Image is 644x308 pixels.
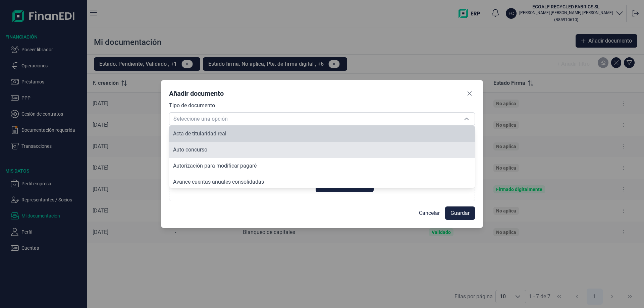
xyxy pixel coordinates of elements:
[173,130,226,137] span: Acta de titularidad real
[464,88,475,99] button: Close
[173,146,207,153] span: Auto concurso
[169,174,475,190] li: Avance cuentas anuales consolidadas
[169,142,475,158] li: Auto concurso
[445,206,475,220] button: Guardar
[169,158,475,174] li: Autorización para modificar pagaré
[173,163,257,169] span: Autorización para modificar pagaré
[173,179,264,185] span: Avance cuentas anuales consolidadas
[414,206,445,220] button: Cancelar
[169,89,224,98] div: Añadir documento
[450,209,470,217] span: Guardar
[419,209,440,217] span: Cancelar
[459,113,475,125] div: Seleccione una opción
[169,102,215,110] label: Tipo de documento
[169,126,475,142] li: Acta de titularidad real
[169,113,459,125] span: Seleccione una opción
